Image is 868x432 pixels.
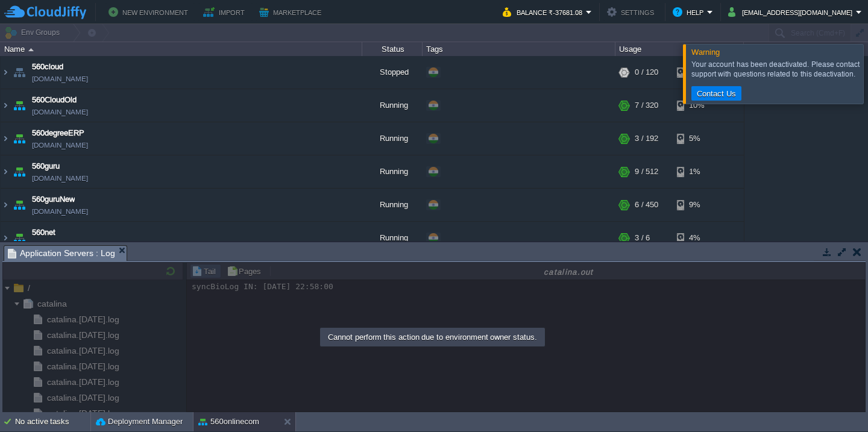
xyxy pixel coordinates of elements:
[677,222,716,254] div: 4%
[677,155,716,188] div: 1%
[677,89,716,122] div: 10%
[728,5,856,19] button: [EMAIL_ADDRESS][DOMAIN_NAME]
[108,5,192,19] button: New Environment
[32,139,88,151] a: [DOMAIN_NAME]
[32,94,77,106] a: 560CloudOld
[11,89,28,122] img: AMDAwAAAACH5BAEAAAAALAAAAAABAAEAAAICRAEAOw==
[693,88,740,99] button: Contact Us
[635,189,658,221] div: 6 / 450
[362,155,423,188] div: Running
[635,155,658,188] div: 9 / 512
[677,56,716,89] div: 3%
[32,205,88,218] a: [DOMAIN_NAME]
[503,5,586,19] button: Balance ₹-37681.08
[607,5,658,19] button: Settings
[11,56,28,89] img: AMDAwAAAACH5BAEAAAAALAAAAAABAAEAAAICRAEAOw==
[1,89,10,122] img: AMDAwAAAACH5BAEAAAAALAAAAAABAAEAAAICRAEAOw==
[28,48,34,51] img: AMDAwAAAACH5BAEAAAAALAAAAAABAAEAAAICRAEAOw==
[362,56,423,89] div: Stopped
[4,5,86,20] img: CloudJiffy
[362,222,423,254] div: Running
[691,60,860,79] div: Your account has been deactivated. Please contact support with questions related to this deactiva...
[616,42,743,56] div: Usage
[11,189,28,221] img: AMDAwAAAACH5BAEAAAAALAAAAAABAAEAAAICRAEAOw==
[32,193,75,205] a: 560guruNew
[635,122,658,155] div: 3 / 192
[423,42,615,56] div: Tags
[15,412,90,431] div: No active tasks
[32,160,60,172] a: 560guru
[1,155,10,188] img: AMDAwAAAACH5BAEAAAAALAAAAAABAAEAAAICRAEAOw==
[362,189,423,221] div: Running
[673,5,707,19] button: Help
[32,106,88,118] a: [DOMAIN_NAME]
[677,189,716,221] div: 9%
[259,5,325,19] button: Marketplace
[32,172,88,184] a: [DOMAIN_NAME]
[1,122,10,155] img: AMDAwAAAACH5BAEAAAAALAAAAAABAAEAAAICRAEAOw==
[1,222,10,254] img: AMDAwAAAACH5BAEAAAAALAAAAAABAAEAAAICRAEAOw==
[677,122,716,155] div: 5%
[817,384,856,420] iframe: chat widget
[635,89,658,122] div: 7 / 320
[635,56,658,89] div: 0 / 120
[32,61,63,73] a: 560cloud
[1,56,10,89] img: AMDAwAAAACH5BAEAAAAALAAAAAABAAEAAAICRAEAOw==
[1,42,362,56] div: Name
[32,239,88,251] a: [DOMAIN_NAME]
[362,122,423,155] div: Running
[363,42,422,56] div: Status
[96,416,183,428] button: Deployment Manager
[11,122,28,155] img: AMDAwAAAACH5BAEAAAAALAAAAAABAAEAAAICRAEAOw==
[203,5,248,19] button: Import
[32,227,55,239] a: 560net
[635,222,650,254] div: 3 / 6
[321,329,544,345] div: Cannot perform this action due to environment owner status.
[11,222,28,254] img: AMDAwAAAACH5BAEAAAAALAAAAAABAAEAAAICRAEAOw==
[32,127,84,139] a: 560degreeERP
[1,189,10,221] img: AMDAwAAAACH5BAEAAAAALAAAAAABAAEAAAICRAEAOw==
[8,246,115,261] span: Application Servers : Log
[691,48,720,57] span: Warning
[11,155,28,188] img: AMDAwAAAACH5BAEAAAAALAAAAAABAAEAAAICRAEAOw==
[32,73,88,85] a: [DOMAIN_NAME]
[362,89,423,122] div: Running
[198,416,259,428] button: 560onlinecom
